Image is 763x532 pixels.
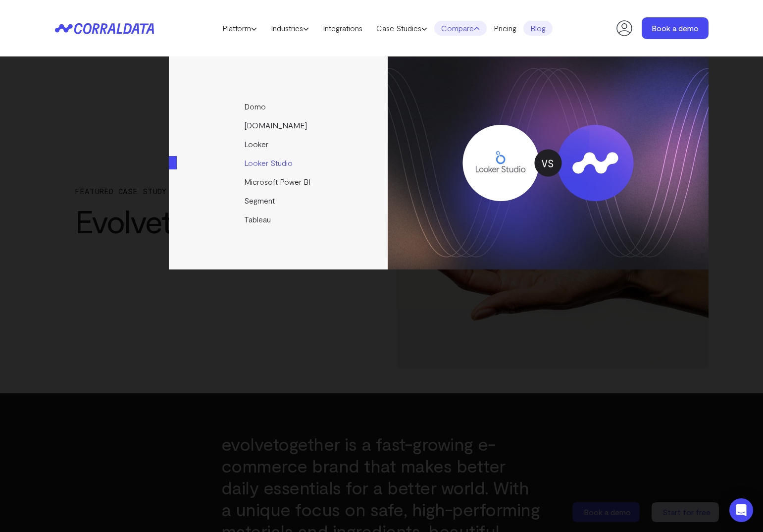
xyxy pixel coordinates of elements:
[642,17,709,39] a: Book a demo
[169,116,389,135] a: [DOMAIN_NAME]
[169,135,389,154] a: Looker
[316,21,369,36] a: Integrations
[169,154,389,172] a: Looker Studio
[169,172,389,191] a: Microsoft Power BI
[729,498,753,522] div: Open Intercom Messenger
[434,21,487,36] a: Compare
[264,21,316,36] a: Industries
[215,21,264,36] a: Platform
[523,21,553,36] a: Blog
[169,97,389,116] a: Domo
[169,191,389,210] a: Segment
[487,21,523,36] a: Pricing
[369,21,434,36] a: Case Studies
[169,210,389,229] a: Tableau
